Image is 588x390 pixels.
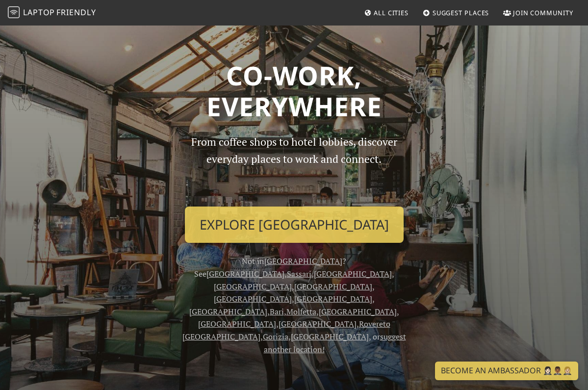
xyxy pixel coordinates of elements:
img: LaptopFriendly [8,6,20,18]
a: Rovereto [GEOGRAPHIC_DATA] [182,318,390,342]
a: [GEOGRAPHIC_DATA] [314,268,392,279]
a: Explore [GEOGRAPHIC_DATA] [185,207,404,243]
h1: Co-work, Everywhere [65,60,524,122]
a: Sassari [287,268,311,279]
a: [GEOGRAPHIC_DATA] [198,318,276,329]
span: Not in ? See , , , , , , , , , , , , , , , , or [182,256,406,354]
span: Suggest Places [433,8,489,17]
a: Bari [270,306,284,317]
a: Join Community [499,4,577,22]
a: Gorizia [263,331,288,342]
span: Laptop [23,7,55,18]
a: LaptopFriendly LaptopFriendly [8,4,96,22]
a: [GEOGRAPHIC_DATA] [264,256,342,266]
a: [GEOGRAPHIC_DATA] [279,318,357,329]
a: [GEOGRAPHIC_DATA] [214,293,292,304]
a: All Cities [360,4,412,22]
a: Molfetta [286,306,316,317]
a: [GEOGRAPHIC_DATA] [294,293,372,304]
a: suggest another location! [264,331,406,355]
a: Become an Ambassador 🤵🏻‍♀️🤵🏾‍♂️🤵🏼‍♀️ [435,362,578,380]
a: [GEOGRAPHIC_DATA] [214,281,292,292]
span: Join Community [513,8,573,17]
p: From coffee shops to hotel lobbies, discover everyday places to work and connect. [182,133,406,199]
a: [GEOGRAPHIC_DATA] [291,331,369,342]
a: [GEOGRAPHIC_DATA] [206,268,284,279]
span: Friendly [56,7,96,18]
a: [GEOGRAPHIC_DATA] [319,306,397,317]
a: [GEOGRAPHIC_DATA] [189,306,267,317]
span: All Cities [374,8,409,17]
a: Suggest Places [419,4,493,22]
a: [GEOGRAPHIC_DATA] [294,281,372,292]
